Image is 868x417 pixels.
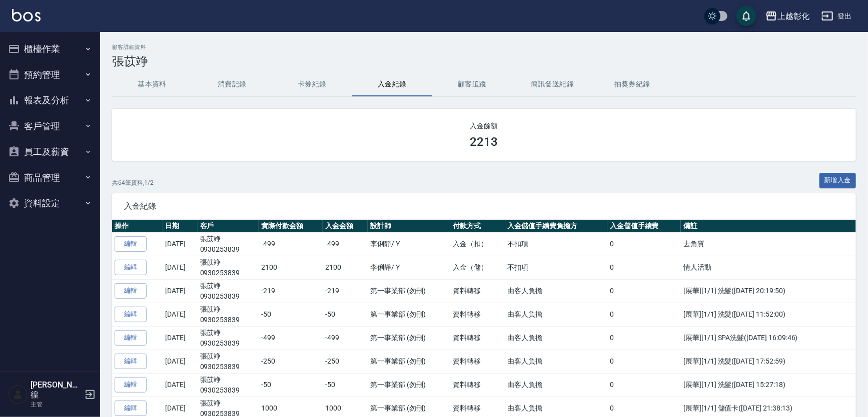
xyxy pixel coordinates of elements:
[607,279,681,303] td: 0
[200,291,257,302] p: 0930253839
[736,6,756,26] button: save
[323,350,368,373] td: -250
[607,256,681,279] td: 0
[115,377,147,393] a: 編輯
[192,72,272,96] button: 消費記錄
[607,326,681,350] td: 0
[761,6,813,26] button: 上越彰化
[432,72,512,96] button: 顧客追蹤
[259,232,323,256] td: -499
[450,232,505,256] td: 入金（扣）
[4,87,96,113] button: 報表及分析
[112,178,154,187] p: 共 64 筆資料, 1 / 2
[470,135,498,149] h3: 2213
[4,165,96,191] button: 商品管理
[112,54,856,68] h3: 張苡竫
[323,256,368,279] td: 2100
[163,350,197,373] td: [DATE]
[115,260,147,275] a: 編輯
[450,220,505,233] th: 付款方式
[681,350,856,373] td: [展華][1/1] 洗髮([DATE] 17:52:59)
[777,10,809,22] div: 上越彰化
[505,326,608,350] td: 由客人負擔
[200,244,257,255] p: 0930253839
[4,139,96,165] button: 員工及薪資
[817,7,856,25] button: 登出
[368,232,450,256] td: 李俐靜 / Y
[505,350,608,373] td: 由客人負擔
[368,373,450,397] td: 第一事業部 (勿刪)
[323,303,368,326] td: -50
[607,303,681,326] td: 0
[323,220,368,233] th: 入金金額
[450,350,505,373] td: 資料轉移
[124,201,844,211] span: 入金紀錄
[450,256,505,279] td: 入金（儲）
[512,72,592,96] button: 簡訊發送紀錄
[259,373,323,397] td: -50
[505,303,608,326] td: 由客人負擔
[272,72,352,96] button: 卡券紀錄
[259,326,323,350] td: -499
[505,232,608,256] td: 不扣項
[681,220,856,233] th: 備註
[323,326,368,350] td: -499
[323,279,368,303] td: -219
[31,380,82,400] h5: [PERSON_NAME]徨
[368,326,450,350] td: 第一事業部 (勿刪)
[112,220,163,233] th: 操作
[4,190,96,216] button: 資料設定
[505,220,608,233] th: 入金儲值手續費負擔方
[505,279,608,303] td: 由客人負擔
[681,232,856,256] td: 去角質
[115,330,147,346] a: 編輯
[198,256,259,279] td: 張苡竫
[115,307,147,322] a: 編輯
[4,36,96,62] button: 櫃檯作業
[115,354,147,369] a: 編輯
[115,236,147,252] a: 編輯
[198,303,259,326] td: 張苡竫
[198,373,259,397] td: 張苡竫
[163,373,197,397] td: [DATE]
[368,279,450,303] td: 第一事業部 (勿刪)
[607,350,681,373] td: 0
[323,232,368,256] td: -499
[450,326,505,350] td: 資料轉移
[505,373,608,397] td: 由客人負擔
[163,303,197,326] td: [DATE]
[259,350,323,373] td: -250
[163,279,197,303] td: [DATE]
[4,113,96,139] button: 客戶管理
[450,373,505,397] td: 資料轉移
[368,350,450,373] td: 第一事業部 (勿刪)
[607,232,681,256] td: 0
[681,256,856,279] td: 情人活動
[259,220,323,233] th: 實際付款金額
[450,303,505,326] td: 資料轉移
[115,283,147,299] a: 編輯
[124,121,844,131] h2: 入金餘額
[607,220,681,233] th: 入金儲值手續費
[200,315,257,325] p: 0930253839
[592,72,672,96] button: 抽獎券紀錄
[681,326,856,350] td: [展華][1/1] SPA洗髮([DATE] 16:09:46)
[31,400,82,409] p: 主管
[163,232,197,256] td: [DATE]
[198,326,259,350] td: 張苡竫
[368,256,450,279] td: 李俐靜 / Y
[607,373,681,397] td: 0
[505,256,608,279] td: 不扣項
[681,373,856,397] td: [展華][1/1] 洗髮([DATE] 15:27:18)
[4,62,96,88] button: 預約管理
[198,350,259,373] td: 張苡竫
[8,385,28,405] img: Person
[163,220,197,233] th: 日期
[368,303,450,326] td: 第一事業部 (勿刪)
[200,362,257,372] p: 0930253839
[198,232,259,256] td: 張苡竫
[368,220,450,233] th: 設計師
[163,256,197,279] td: [DATE]
[200,385,257,396] p: 0930253839
[12,9,41,21] img: Logo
